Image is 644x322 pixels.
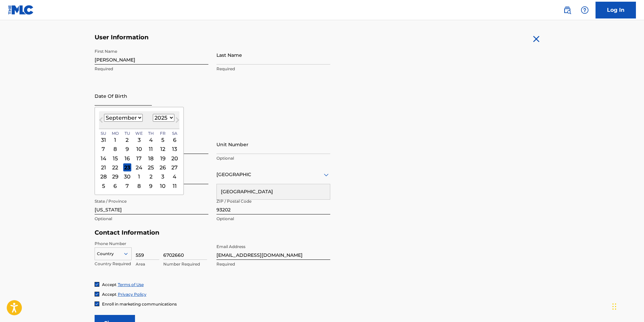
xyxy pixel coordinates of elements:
[118,292,146,297] a: Privacy Policy
[531,34,542,44] img: close
[159,154,167,162] div: Choose Friday, September 19th, 2025
[95,292,99,296] img: checkbox
[99,145,107,153] div: Choose Sunday, September 7th, 2025
[612,296,616,317] div: Drag
[163,261,207,267] p: Number Required
[216,155,330,161] p: Optional
[95,302,99,306] img: checkbox
[95,282,99,286] img: checkbox
[112,130,118,136] span: Mo
[123,173,131,181] div: Choose Tuesday, September 30th, 2025
[95,34,330,41] h5: User Information
[135,182,143,190] div: Choose Wednesday, October 8th, 2025
[111,154,119,162] div: Choose Monday, September 15th, 2025
[95,66,208,72] p: Required
[159,163,167,171] div: Choose Friday, September 26th, 2025
[123,154,131,162] div: Choose Tuesday, September 16th, 2025
[216,261,330,267] p: Required
[136,261,159,267] p: Area
[123,163,131,171] div: Choose Tuesday, September 23rd, 2025
[101,130,106,136] span: Su
[135,145,143,153] div: Choose Wednesday, September 10th, 2025
[216,66,330,72] p: Required
[95,216,208,222] p: Optional
[99,136,107,144] div: Choose Sunday, August 31st, 2025
[581,6,589,14] img: help
[111,136,119,144] div: Choose Monday, September 1st, 2025
[578,3,591,17] div: Help
[118,282,144,287] a: Terms of Use
[8,5,34,15] img: MLC Logo
[99,182,107,190] div: Choose Sunday, October 5th, 2025
[147,163,155,171] div: Choose Thursday, September 25th, 2025
[171,154,179,162] div: Choose Saturday, September 20th, 2025
[159,182,167,190] div: Choose Friday, October 10th, 2025
[148,130,154,136] span: Th
[95,127,550,135] h5: Personal Address
[147,182,155,190] div: Choose Thursday, October 9th, 2025
[99,135,179,191] div: Month September, 2025
[172,116,183,127] button: Next Month
[171,163,179,171] div: Choose Saturday, September 27th, 2025
[111,145,119,153] div: Choose Monday, September 8th, 2025
[147,145,155,153] div: Choose Thursday, September 11th, 2025
[95,261,132,267] p: Country Required
[159,145,167,153] div: Choose Friday, September 12th, 2025
[123,145,131,153] div: Choose Tuesday, September 9th, 2025
[159,173,167,181] div: Choose Friday, October 3rd, 2025
[171,145,179,153] div: Choose Saturday, September 13th, 2025
[135,130,142,136] span: We
[123,136,131,144] div: Choose Tuesday, September 2nd, 2025
[147,136,155,144] div: Choose Thursday, September 4th, 2025
[147,173,155,181] div: Choose Thursday, October 2nd, 2025
[95,229,330,237] h5: Contact Information
[111,163,119,171] div: Choose Monday, September 22nd, 2025
[111,173,119,181] div: Choose Monday, September 29th, 2025
[172,130,177,136] span: Sa
[96,116,106,127] button: Previous Month
[95,107,184,195] div: Choose Date
[125,130,130,136] span: Tu
[99,154,107,162] div: Choose Sunday, September 14th, 2025
[596,2,636,18] a: Log In
[216,216,330,222] p: Optional
[147,154,155,162] div: Choose Thursday, September 18th, 2025
[171,136,179,144] div: Choose Saturday, September 6th, 2025
[159,136,167,144] div: Choose Friday, September 5th, 2025
[160,130,165,136] span: Fr
[123,182,131,190] div: Choose Tuesday, October 7th, 2025
[171,182,179,190] div: Choose Saturday, October 11th, 2025
[102,292,116,297] span: Accept
[171,173,179,181] div: Choose Saturday, October 4th, 2025
[111,182,119,190] div: Choose Monday, October 6th, 2025
[99,173,107,181] div: Choose Sunday, September 28th, 2025
[99,163,107,171] div: Choose Sunday, September 21st, 2025
[135,154,143,162] div: Choose Wednesday, September 17th, 2025
[561,3,574,17] a: Public Search
[135,163,143,171] div: Choose Wednesday, September 24th, 2025
[102,282,116,287] span: Accept
[610,290,644,322] iframe: Chat Widget
[135,173,143,181] div: Choose Wednesday, October 1st, 2025
[102,301,177,307] span: Enroll in marketing communications
[217,184,330,199] div: [GEOGRAPHIC_DATA]
[563,6,571,14] img: search
[135,136,143,144] div: Choose Wednesday, September 3rd, 2025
